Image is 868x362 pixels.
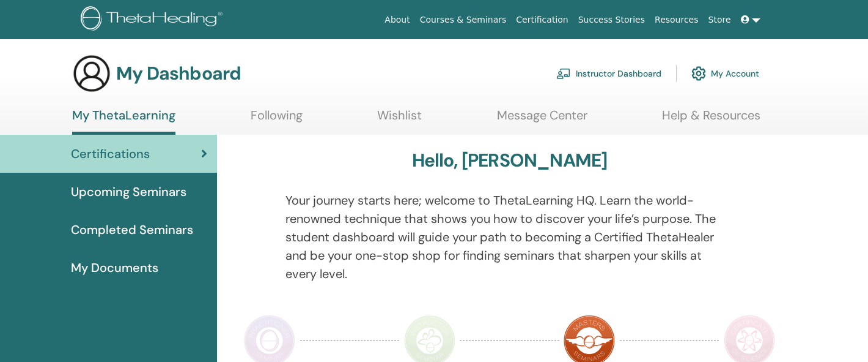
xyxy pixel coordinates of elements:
a: Courses & Seminars [415,9,512,31]
img: chalkboard-teacher.svg [556,68,571,79]
span: Upcoming Seminars [71,183,186,201]
span: Completed Seminars [71,221,193,239]
h3: Hello, [PERSON_NAME] [412,149,608,172]
p: Your journey starts here; welcome to ThetaLearning HQ. Learn the world-renowned technique that sh... [285,191,733,283]
img: logo.png [81,6,227,34]
a: About [380,9,414,31]
img: cog.svg [691,63,706,84]
a: My Account [691,60,759,87]
a: Help & Resources [662,108,760,132]
img: generic-user-icon.jpg [72,54,111,93]
a: Wishlist [377,108,422,132]
a: Instructor Dashboard [556,60,661,87]
a: Following [251,108,303,132]
h3: My Dashboard [116,62,241,85]
span: Certifications [71,145,150,163]
a: Resources [650,9,704,31]
a: Store [704,9,736,31]
span: My Documents [71,258,158,277]
a: Success Stories [573,9,650,31]
a: Message Center [497,108,587,132]
a: Certification [511,9,573,31]
a: My ThetaLearning [72,108,175,135]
